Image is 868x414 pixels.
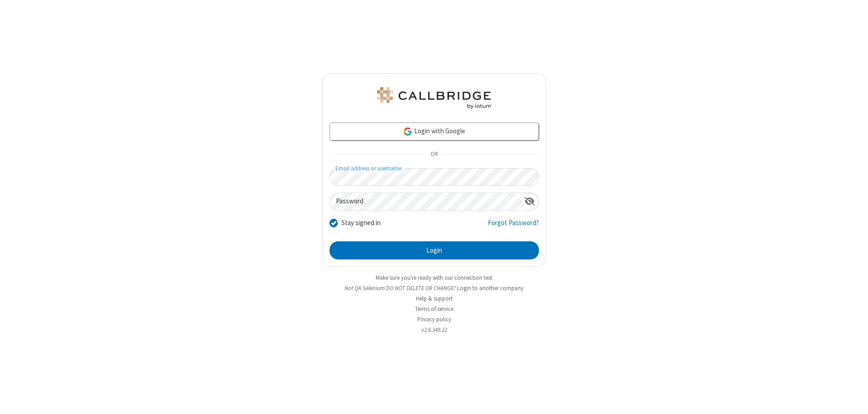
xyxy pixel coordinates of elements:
li: Not QA Selenium DO NOT DELETE OR CHANGE? [322,284,546,292]
img: QA Selenium DO NOT DELETE OR CHANGE [375,87,493,109]
img: google-icon.png [403,127,413,136]
a: Login with Google [330,122,539,141]
a: Forgot Password? [488,218,539,235]
a: Help & support [416,295,453,302]
a: Privacy policy [417,315,451,323]
div: Show password [521,193,538,210]
input: Password [330,193,521,211]
label: Stay signed in [341,218,381,228]
a: Make sure you're ready with our connection test [376,274,492,282]
span: OR [427,148,441,161]
button: Login to another company [457,284,524,292]
input: Email address or username [330,168,539,186]
button: Login [330,241,539,259]
li: v2.6.349.12 [322,325,546,334]
a: Terms of service [415,305,453,313]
